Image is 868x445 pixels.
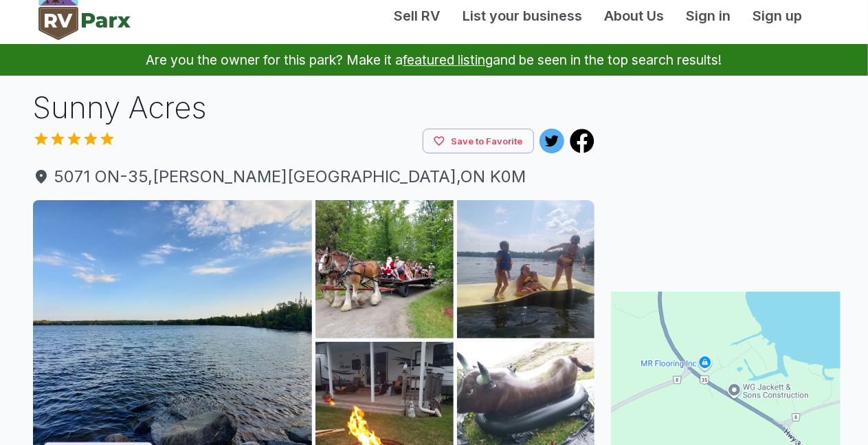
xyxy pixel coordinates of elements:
a: Sell RV [383,6,452,26]
a: List your business [452,6,594,26]
span: 5071 ON-35 , [PERSON_NAME][GEOGRAPHIC_DATA] , ON K0M [33,164,595,189]
a: Sign in [676,6,742,26]
iframe: Advertisement [611,87,841,259]
a: 5071 ON-35,[PERSON_NAME][GEOGRAPHIC_DATA],ON K0M [33,164,595,189]
button: Save to Favorite [423,129,534,154]
a: Sign up [742,6,814,26]
a: featured listing [403,52,493,68]
img: AAcXr8qDAdoroUwNibIVWT_upH8g__2KKt1Lx3uh5can5WdxFOht4St0XUmrIhzMUxeCbEsvtA0kUo8gCfEG2dP-e3MNpigCo... [315,200,454,338]
h1: Sunny Acres [33,87,595,129]
img: AAcXr8oKT6MifWu487BkduxLf6Z43KLHYH0qBpsyQXPAmOSRLcM873__bCAJ0CLrtnlqRB-lRfq03nYzNP5Ex8XiP3hupB93V... [457,200,595,338]
a: About Us [594,6,676,26]
p: Are you the owner for this park? Make it a and be seen in the top search results! [16,44,852,76]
